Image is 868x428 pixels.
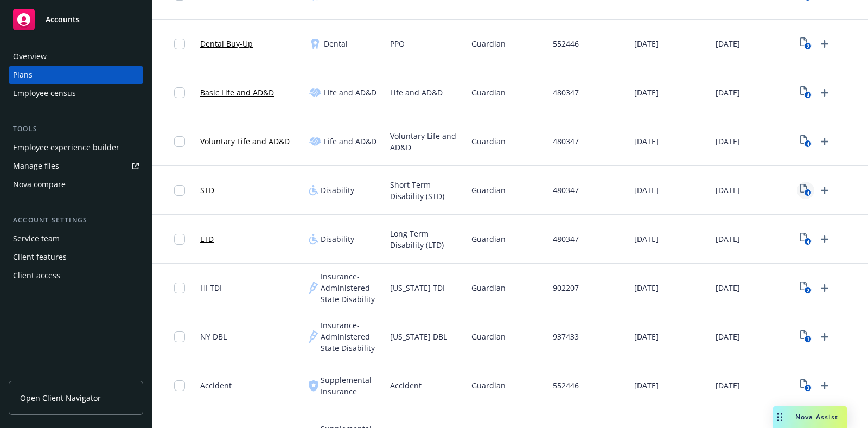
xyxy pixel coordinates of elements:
[324,38,348,49] span: Dental
[200,233,214,245] a: LTD
[46,15,80,24] span: Accounts
[200,184,214,196] a: STD
[9,267,143,284] a: Client access
[390,87,443,98] span: Life and AD&D
[324,87,376,98] span: Life and AD&D
[174,234,185,245] input: Toggle Row Selected
[13,248,67,266] div: Client features
[200,38,253,49] a: Dental Buy-Up
[634,282,659,293] span: [DATE]
[471,136,506,147] span: Guardian
[553,136,579,147] span: 480347
[321,320,381,354] span: Insurance-Administered State Disability
[13,176,66,193] div: Nova compare
[806,336,809,343] text: 1
[390,38,405,49] span: PPO
[9,4,143,35] a: Accounts
[816,35,833,53] a: Upload Plan Documents
[797,35,814,53] a: View Plan Documents
[174,185,185,196] input: Toggle Row Selected
[390,130,463,153] span: Voluntary Life and AD&D
[806,385,809,392] text: 3
[174,331,185,342] input: Toggle Row Selected
[806,92,809,99] text: 4
[471,233,506,245] span: Guardian
[806,238,809,245] text: 4
[9,248,143,266] a: Client features
[321,233,354,245] span: Disability
[806,287,809,294] text: 2
[806,43,809,50] text: 2
[174,283,185,293] input: Toggle Row Selected
[634,331,659,342] span: [DATE]
[13,157,59,175] div: Manage files
[797,279,814,297] a: View Plan Documents
[9,66,143,84] a: Plans
[716,380,740,391] span: [DATE]
[816,279,833,297] a: Upload Plan Documents
[174,39,185,49] input: Toggle Row Selected
[9,139,143,156] a: Employee experience builder
[797,377,814,394] a: View Plan Documents
[9,230,143,247] a: Service team
[634,136,659,147] span: [DATE]
[716,331,740,342] span: [DATE]
[716,87,740,98] span: [DATE]
[9,48,143,65] a: Overview
[716,136,740,147] span: [DATE]
[553,331,579,342] span: 937433
[9,124,143,135] div: Tools
[321,271,381,305] span: Insurance-Administered State Disability
[471,38,506,49] span: Guardian
[795,412,838,421] span: Nova Assist
[174,136,185,147] input: Toggle Row Selected
[390,228,463,251] span: Long Term Disability (LTD)
[634,184,659,196] span: [DATE]
[200,136,290,147] a: Voluntary Life and AD&D
[797,328,814,346] a: View Plan Documents
[816,84,833,101] a: Upload Plan Documents
[174,380,185,391] input: Toggle Row Selected
[634,38,659,49] span: [DATE]
[716,38,740,49] span: [DATE]
[553,380,579,391] span: 552446
[816,377,833,394] a: Upload Plan Documents
[816,182,833,199] a: Upload Plan Documents
[553,184,579,196] span: 480347
[634,233,659,245] span: [DATE]
[471,282,506,293] span: Guardian
[200,331,227,342] span: NY DBL
[174,87,185,98] input: Toggle Row Selected
[200,282,222,293] span: HI TDI
[390,331,447,342] span: [US_STATE] DBL
[390,179,463,202] span: Short Term Disability (STD)
[13,66,33,84] div: Plans
[553,38,579,49] span: 552446
[9,176,143,193] a: Nova compare
[806,140,809,148] text: 4
[634,380,659,391] span: [DATE]
[200,87,274,98] a: Basic Life and AD&D
[321,184,354,196] span: Disability
[390,380,422,391] span: Accident
[471,380,506,391] span: Guardian
[806,189,809,196] text: 4
[471,87,506,98] span: Guardian
[797,84,814,101] a: View Plan Documents
[797,133,814,150] a: View Plan Documents
[471,184,506,196] span: Guardian
[816,133,833,150] a: Upload Plan Documents
[816,328,833,346] a: Upload Plan Documents
[13,48,47,65] div: Overview
[471,331,506,342] span: Guardian
[553,282,579,293] span: 902207
[716,282,740,293] span: [DATE]
[13,85,76,102] div: Employee census
[797,182,814,199] a: View Plan Documents
[773,406,847,428] button: Nova Assist
[13,230,60,247] div: Service team
[634,87,659,98] span: [DATE]
[9,85,143,102] a: Employee census
[20,392,101,404] span: Open Client Navigator
[13,139,119,156] div: Employee experience builder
